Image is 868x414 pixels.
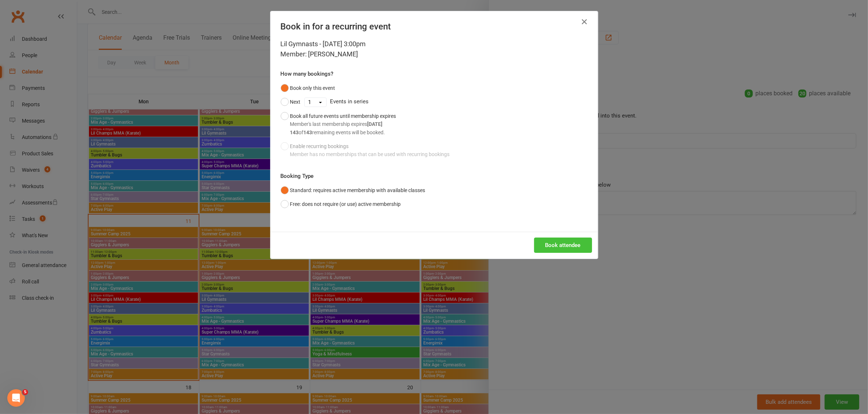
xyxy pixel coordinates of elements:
[367,121,383,127] strong: [DATE]
[290,112,396,136] div: Book all future events until membership expires
[281,69,334,78] label: How many bookings?
[290,128,396,136] div: of remaining events will be booked.
[304,130,312,135] strong: 143
[281,183,425,197] button: Standard: requires active membership with available classes
[7,389,25,407] iframe: Intercom live chat
[281,21,588,32] h4: Book in for a recurring event
[281,109,396,139] button: Book all future events until membership expiresMember's last membership expires[DATE]143of143rema...
[281,172,314,180] label: Booking Type
[22,389,28,395] span: 5
[534,238,592,253] button: Book attendee
[281,95,301,109] button: Next
[290,130,299,135] strong: 143
[281,81,335,95] button: Book only this event
[290,120,396,128] div: Member's last membership expires
[281,197,401,211] button: Free: does not require (or use) active membership
[281,95,588,109] div: Events in series
[281,39,588,59] div: Lil Gymnasts - [DATE] 3:00pm Member: [PERSON_NAME]
[579,16,591,28] button: Close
